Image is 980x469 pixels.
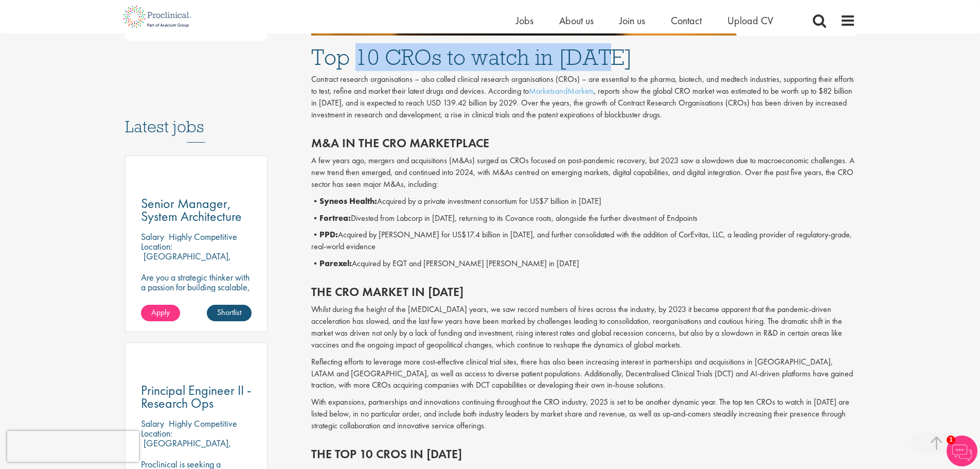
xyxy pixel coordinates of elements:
span: Salary [141,418,164,429]
p: Whilst during the height of the [MEDICAL_DATA] years, we saw record numbers of hires across the i... [311,304,856,351]
span: Location: [141,427,172,439]
span: Location: [141,240,172,252]
p: • Acquired by EQT and [PERSON_NAME] [PERSON_NAME] in [DATE] [311,258,856,270]
a: Principal Engineer II - Research Ops [141,384,252,410]
a: About us [559,14,594,27]
b: PPD: [319,229,338,240]
a: MarketsandMarkets [529,85,594,96]
p: [GEOGRAPHIC_DATA], [GEOGRAPHIC_DATA] [141,437,231,459]
h2: The top 10 CROs in [DATE] [311,447,856,461]
iframe: reCAPTCHA [7,431,139,462]
a: Jobs [516,14,533,27]
b: Parexel: [319,258,352,269]
span: Senior Manager, System Architecture [141,195,242,225]
p: Highly Competitive [169,231,237,242]
a: Shortlist [207,305,252,321]
span: Salary [141,231,164,242]
h3: Latest jobs [125,92,268,143]
a: Apply [141,305,180,321]
p: A few years ago, mergers and acquisitions (M&As) surged as CROs focused on post-pandemic recovery... [311,155,856,190]
b: Fortrea: [319,213,351,223]
p: • Acquired by [PERSON_NAME] for US$17.4 billion in [DATE], and further consolidated with the addi... [311,229,856,253]
p: Highly Competitive [169,418,237,429]
p: • Divested from Labcorp in [DATE], returning to its Covance roots, alongside the further divestme... [311,213,856,224]
p: Contract research organisations – also called clinical research organisations (CROs) – are essent... [311,74,856,120]
p: With expansions, partnerships and innovations continuing throughout the CRO industry, 2025 is set... [311,396,856,432]
span: 1 [947,436,955,444]
p: Are you a strategic thinker with a passion for building scalable, modular technology platforms? [141,272,252,302]
h2: The CRO market in [DATE] [311,285,856,299]
img: Chatbot [947,436,977,466]
a: Upload CV [727,14,773,27]
a: Senior Manager, System Architecture [141,197,252,223]
h2: M&A in the CRO marketplace [311,136,856,150]
a: Join us [619,14,645,27]
span: Apply [151,307,170,318]
span: Principal Engineer II - Research Ops [141,381,251,412]
p: [GEOGRAPHIC_DATA], [GEOGRAPHIC_DATA] [141,250,231,272]
a: Contact [671,14,702,27]
h1: Top 10 CROs to watch in [DATE] [311,46,856,68]
p: • Acquired by a private investment consortium for US$7 billion in [DATE] [311,196,856,207]
p: Reflecting efforts to leverage more cost-effective clinical trial sites, there has also been incr... [311,356,856,392]
b: Syneos Health: [319,196,377,206]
